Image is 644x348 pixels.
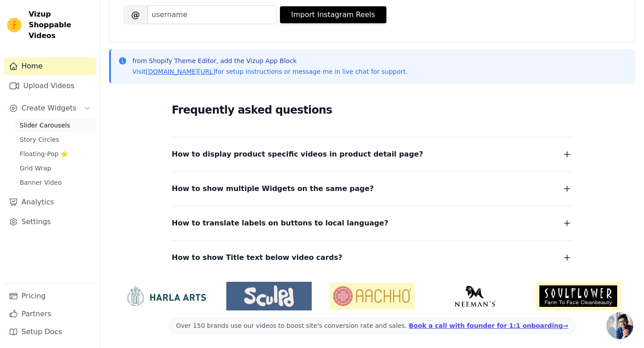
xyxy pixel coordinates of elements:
span: Vizup Shoppable Videos [29,9,93,41]
button: How to show multiple Widgets on the same page? [172,182,572,195]
input: username [148,5,276,24]
button: Create Widgets [4,99,96,117]
img: Soulflower [536,282,621,310]
span: Create Widgets [21,103,76,114]
a: Floating-Pop ⭐ [14,148,96,160]
button: How to display product specific videos in product detail page? [172,148,572,161]
a: Partners [4,305,96,323]
a: Book a call with founder for 1:1 onboarding [409,322,568,329]
img: Sculpd US [226,285,311,307]
span: How to show multiple Widgets on the same page? [172,182,374,195]
span: Floating-Pop ⭐ [20,149,68,158]
a: Open chat [606,312,633,339]
span: Grid Wrap [20,164,51,173]
span: How to show Title text below video cards? [172,251,343,264]
a: Grid Wrap [14,162,96,174]
a: Home [4,57,96,75]
a: Analytics [4,193,96,211]
img: Neeman's [432,285,517,307]
img: HarlaArts [123,285,208,307]
span: How to translate labels on buttons to local language? [172,217,388,229]
span: Story Circles [20,135,59,144]
a: Slider Carousels [14,119,96,132]
a: Pricing [4,287,96,305]
span: Banner Video [20,178,62,187]
a: Settings [4,213,96,231]
a: Setup Docs [4,323,96,341]
span: @ [123,5,148,24]
p: Visit for setup instructions or message me in live chat for support. [132,67,407,76]
img: Vizup [7,18,21,32]
button: How to translate labels on buttons to local language? [172,217,572,229]
a: [DOMAIN_NAME][URL] [146,68,216,75]
span: How to display product specific videos in product detail page? [172,148,423,161]
a: Story Circles [14,133,96,146]
h2: Frequently asked questions [172,101,572,119]
button: How to show Title text below video cards? [172,251,572,264]
span: Slider Carousels [20,121,70,130]
img: Aachho [330,283,415,310]
button: Import Instagram Reels [280,6,386,23]
p: from Shopify Theme Editor, add the Vizup App Block [132,56,407,65]
a: Banner Video [14,176,96,189]
a: Upload Videos [4,77,96,95]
